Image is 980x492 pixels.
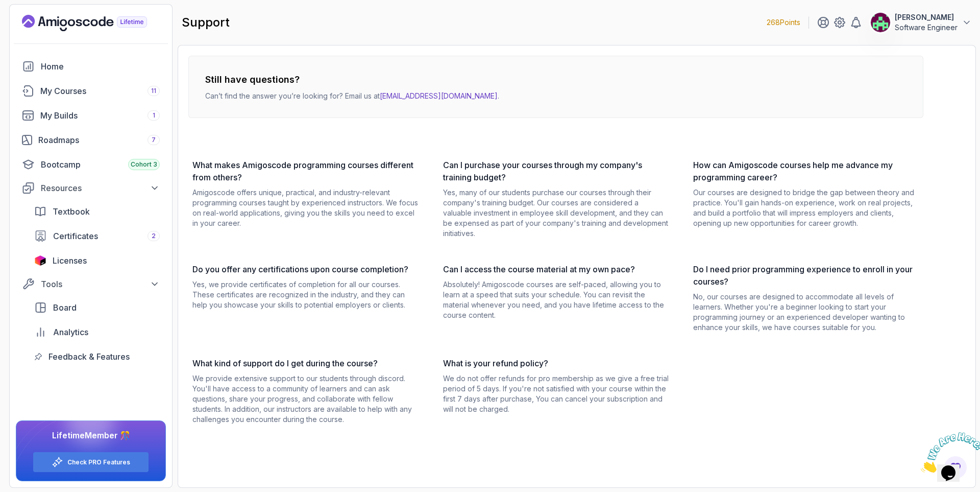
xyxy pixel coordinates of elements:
iframe: chat widget [917,428,980,477]
a: roadmaps [16,130,166,150]
span: Feedback & Features [48,350,130,363]
p: Software Engineer [895,22,958,33]
h3: What kind of support do I get during the course? [192,357,419,369]
div: Home [41,60,160,73]
span: Analytics [53,326,88,338]
h3: What is your refund policy? [443,357,669,369]
a: certificates [28,226,166,246]
a: feedback [28,346,166,367]
button: Resources [16,179,166,197]
img: jetbrains icon [34,255,46,266]
span: 1 [153,111,155,120]
a: [EMAIL_ADDRESS][DOMAIN_NAME] [380,91,498,100]
p: Absolutely! Amigoscode courses are self-paced, allowing you to learn at a speed that suits your s... [443,279,669,320]
span: 2 [152,232,156,240]
a: bootcamp [16,154,166,175]
div: Tools [41,278,160,290]
div: My Courses [40,85,160,97]
p: No, our courses are designed to accommodate all levels of learners. Whether you're a beginner loo... [693,292,919,333]
h3: Can I purchase your courses through my company's training budget? [443,159,669,183]
a: courses [16,81,166,101]
p: 268 Points [767,17,800,28]
a: analytics [28,322,166,342]
h2: support [182,14,230,31]
span: Licenses [53,254,87,267]
div: Roadmaps [38,134,160,146]
p: [PERSON_NAME] [895,12,958,22]
img: Chat attention grabber [4,4,67,44]
p: Can’t find the answer you’re looking for? Email us at . [205,91,499,101]
span: Cohort 3 [131,160,157,169]
p: Our courses are designed to bridge the gap between theory and practice. You'll gain hands-on expe... [693,188,919,228]
h3: Still have questions? [205,73,499,87]
a: Check PRO Features [67,458,130,466]
div: Resources [41,182,160,194]
span: Board [53,301,77,314]
span: Certificates [53,230,98,242]
p: We provide extensive support to our students through discord. You'll have access to a community o... [192,373,419,425]
h3: What makes Amigoscode programming courses different from others? [192,159,419,183]
a: textbook [28,201,166,222]
h3: Do you offer any certifications upon course completion? [192,263,419,275]
button: user profile image[PERSON_NAME]Software Engineer [870,12,972,33]
a: builds [16,105,166,126]
span: Textbook [53,205,90,218]
p: We do not offer refunds for pro membership as we give a free trial period of 5 days. If you're no... [443,373,669,414]
span: 7 [152,136,156,144]
a: home [16,56,166,77]
div: Bootcamp [41,158,160,171]
a: Landing page [22,15,170,31]
button: Check PRO Features [33,452,149,473]
h3: How can Amigoscode courses help me advance my programming career? [693,159,919,183]
h3: Do I need prior programming experience to enroll in your courses? [693,263,919,288]
button: Tools [16,275,166,293]
a: board [28,297,166,318]
h3: Can I access the course material at my own pace? [443,263,669,275]
img: user profile image [871,13,890,32]
p: Yes, many of our students purchase our courses through their company's training budget. Our cours... [443,188,669,239]
div: My Builds [40,109,160,122]
p: Yes, we provide certificates of completion for all our courses. These certificates are recognized... [192,279,419,310]
a: licenses [28,250,166,271]
p: Amigoscode offers unique, practical, and industry-relevant programming courses taught by experien... [192,188,419,228]
span: 11 [151,87,156,95]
